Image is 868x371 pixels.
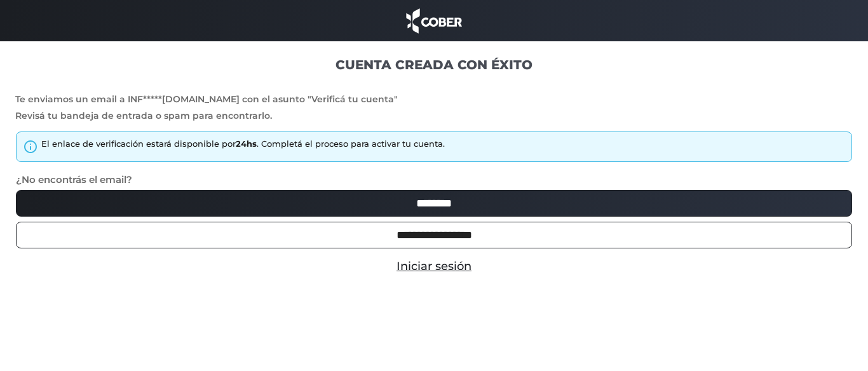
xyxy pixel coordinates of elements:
[16,175,132,185] label: ¿No encontrás el email?
[41,138,445,149] div: El enlace de verificación estará disponible por . Completá el proceso para activar tu cuenta.
[236,138,257,149] strong: 24hs
[15,93,853,105] p: Te enviamos un email a INF*****[DOMAIN_NAME] con el asunto "Verificá tu cuenta"
[397,259,471,273] a: Iniciar sesión
[403,6,465,35] img: cober_marca.png
[15,110,853,122] p: Revisá tu bandeja de entrada o spam para encontrarlo.
[15,57,853,73] h1: CUENTA CREADA CON ÉXITO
